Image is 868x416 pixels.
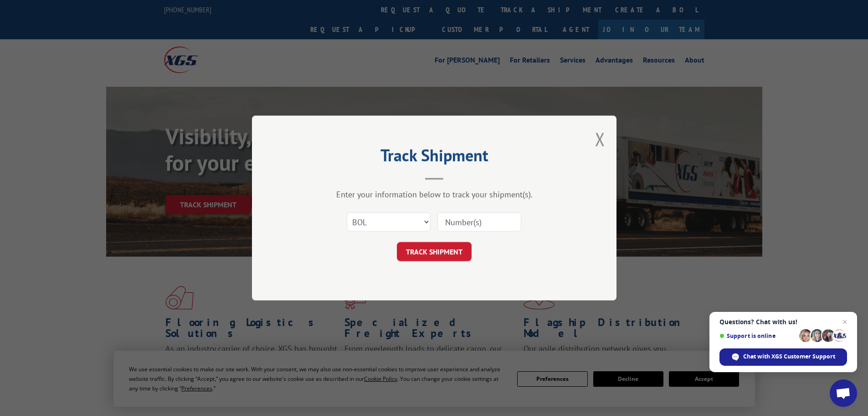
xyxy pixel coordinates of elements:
[298,189,571,200] div: Enter your information below to track your shipment(s).
[298,149,571,166] h2: Track Shipment
[719,332,796,339] span: Support is online
[437,212,521,232] input: Number(s)
[830,379,857,407] div: Open chat
[397,242,472,261] button: TRACK SHIPMENT
[839,316,850,327] span: Close chat
[743,353,835,361] span: Chat with XGS Customer Support
[719,348,847,366] div: Chat with XGS Customer Support
[595,127,605,151] button: Close modal
[719,318,847,326] span: Questions? Chat with us!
